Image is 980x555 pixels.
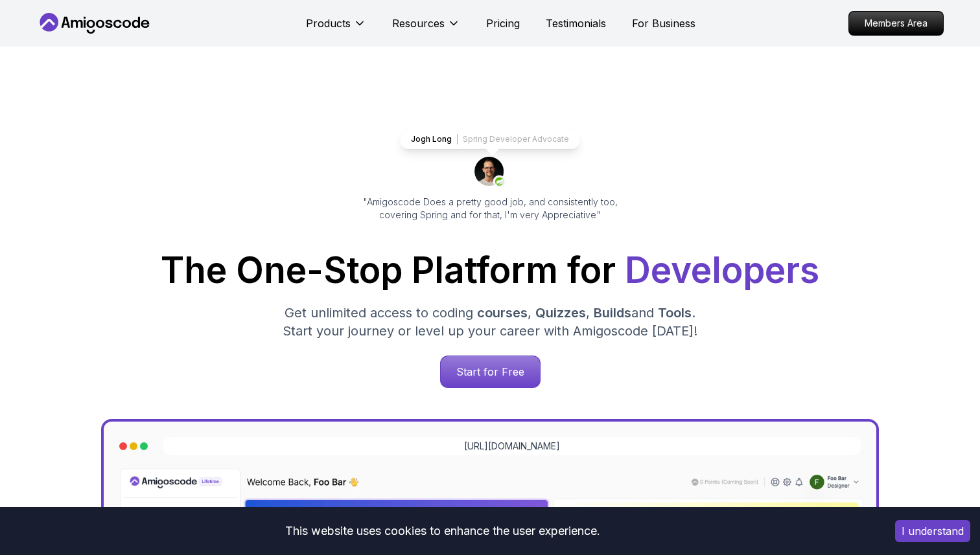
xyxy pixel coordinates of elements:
span: courses [477,305,528,321]
p: Get unlimited access to coding , , and . Start your journey or level up your career with Amigosco... [272,304,708,340]
a: Start for Free [440,356,541,388]
p: Resources [392,16,445,31]
button: Accept cookies [895,520,970,542]
a: [URL][DOMAIN_NAME] [464,440,560,453]
span: Builds [594,305,631,321]
span: Quizzes [535,305,586,321]
p: Jogh Long [411,134,452,144]
a: Testimonials [546,16,606,31]
div: This website uses cookies to enhance the user experience. [10,517,876,545]
p: Start for Free [441,356,540,387]
p: Products [306,16,351,31]
span: Tools [658,305,692,321]
button: Products [306,16,366,41]
a: Pricing [486,16,520,31]
p: "Amigoscode Does a pretty good job, and consistently too, covering Spring and for that, I'm very ... [345,196,635,221]
p: Spring Developer Advocate [463,134,569,144]
button: Resources [392,16,460,41]
a: For Business [632,16,695,31]
p: Members Area [849,12,943,35]
h1: The One-Stop Platform for [47,253,933,288]
span: Developers [625,249,819,291]
img: josh long [474,157,506,188]
a: Members Area [848,11,944,36]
